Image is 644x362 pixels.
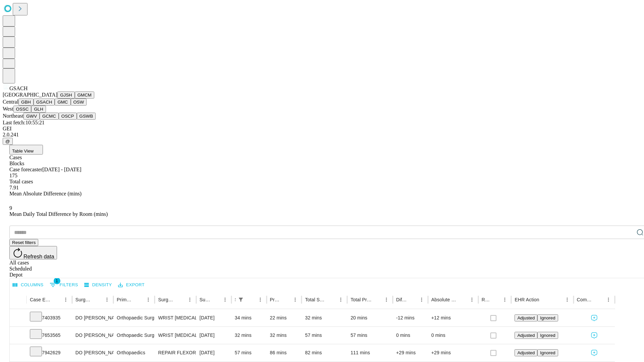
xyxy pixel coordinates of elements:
button: OSSC [13,106,32,113]
span: Central [3,99,18,105]
span: West [3,106,13,112]
button: GCMC [40,113,59,120]
button: Sort [540,295,549,304]
button: Sort [458,295,467,304]
button: Sort [134,295,144,304]
span: Mean Absolute Difference (mins) [9,191,82,196]
span: @ [5,139,10,144]
span: Last fetch: 10:55:21 [3,120,45,125]
button: Sort [594,295,604,304]
div: [DATE] [200,327,228,344]
div: GEI [3,126,641,132]
button: GLH [31,106,46,113]
div: Predicted In Room Duration [270,297,281,302]
button: Ignored [537,349,558,356]
div: Difference [396,297,407,302]
button: Menu [290,295,300,304]
button: Menu [61,295,70,304]
button: Menu [467,295,477,304]
button: OSW [71,99,87,106]
div: 57 mins [235,344,263,361]
span: 7.91 [9,185,19,190]
button: Adjusted [515,332,537,339]
div: DO [PERSON_NAME] [PERSON_NAME] [75,309,110,326]
button: GJSH [57,92,75,99]
span: [DATE] - [DATE] [42,167,81,172]
div: 57 mins [305,327,344,344]
div: Resolved in EHR [482,297,490,302]
button: Adjusted [515,349,537,356]
div: 111 mins [351,344,389,361]
div: 0 mins [431,327,475,344]
span: 175 [9,173,17,178]
div: 34 mins [235,309,263,326]
button: Export [116,280,146,290]
button: Menu [102,295,112,304]
div: Surgeon Name [75,297,92,302]
button: Sort [176,295,185,304]
button: Select columns [11,280,45,290]
span: GSACH [9,85,28,91]
div: 0 mins [396,327,425,344]
div: REPAIR FLEXOR TENDON HAND PRIMARY [158,344,193,361]
div: 82 mins [305,344,344,361]
div: Comments [577,297,594,302]
div: 7653565 [30,327,69,344]
span: Ignored [540,315,555,320]
button: GMC [55,99,70,106]
button: Ignored [537,332,558,339]
span: 1 [54,278,60,284]
div: Orthopaedic Surgery [117,309,151,326]
button: GBH [18,99,34,106]
button: Expand [13,347,23,359]
button: Density [83,280,114,290]
div: DO [PERSON_NAME] [PERSON_NAME] [75,327,110,344]
div: Case Epic Id [30,297,51,302]
button: Sort [327,295,336,304]
div: DO [PERSON_NAME] [PERSON_NAME] [75,344,110,361]
span: [GEOGRAPHIC_DATA] [3,92,57,98]
span: Ignored [540,350,555,355]
button: Menu [417,295,426,304]
div: 57 mins [351,327,389,344]
button: Menu [336,295,345,304]
button: Menu [220,295,230,304]
div: WRIST [MEDICAL_DATA] SURGERY RELEASE TRANSVERSE [MEDICAL_DATA] LIGAMENT [158,309,193,326]
button: Reset filters [9,239,38,246]
span: Refresh data [23,254,54,259]
button: Sort [211,295,220,304]
span: 9 [9,205,12,211]
div: 2.0.241 [3,132,641,138]
button: Menu [562,295,572,304]
span: Adjusted [517,350,535,355]
div: 32 mins [305,309,344,326]
span: Adjusted [517,333,535,338]
div: [DATE] [200,344,228,361]
div: 32 mins [235,327,263,344]
button: GMCM [75,92,94,99]
button: Sort [408,295,417,304]
button: Sort [372,295,382,304]
div: EHR Action [515,297,539,302]
span: Case forecaster [9,167,42,172]
div: 32 mins [270,327,299,344]
button: Refresh data [9,246,57,259]
div: [DATE] [200,309,228,326]
span: Mean Daily Total Difference by Room (mins) [9,211,108,217]
button: Menu [604,295,613,304]
div: 1 active filter [236,295,246,304]
div: Orthopaedic Surgery [117,327,151,344]
button: Menu [144,295,153,304]
span: Ignored [540,333,555,338]
div: Total Predicted Duration [351,297,372,302]
button: Sort [93,295,102,304]
div: Orthopaedics [117,344,151,361]
button: Expand [13,312,23,324]
div: 20 mins [351,309,389,326]
button: Sort [52,295,61,304]
button: Table View [9,145,43,155]
button: Show filters [48,280,80,290]
div: 86 mins [270,344,299,361]
button: Menu [185,295,195,304]
span: Reset filters [12,240,36,245]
